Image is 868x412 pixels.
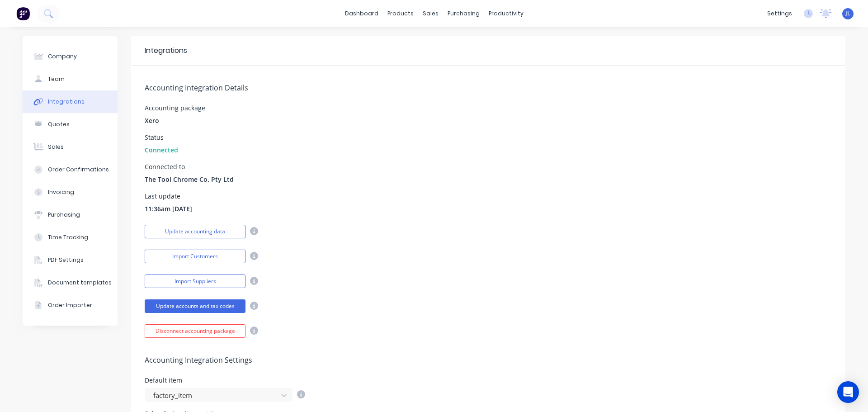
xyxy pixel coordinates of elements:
button: Invoicing [23,181,118,204]
div: Last update [145,193,192,199]
div: Open Intercom Messenger [837,381,859,403]
div: purchasing [443,7,484,20]
div: Time Tracking [48,233,88,242]
button: Order Confirmations [23,158,118,181]
h5: Accounting Integration Settings [145,356,832,365]
div: Company [48,52,77,61]
span: Connected [145,145,178,155]
div: Invoicing [48,188,74,196]
a: dashboard [340,7,383,20]
button: Disconnect accounting package [145,324,245,338]
div: Document templates [48,279,112,287]
div: Default item [145,377,305,384]
div: Status [145,134,178,141]
span: Xero [145,116,159,125]
button: Import Customers [145,250,245,263]
button: Order Importer [23,294,118,317]
img: Factory [16,7,30,20]
div: Quotes [48,120,70,128]
button: Import Suppliers [145,275,245,288]
div: settings [763,7,797,20]
span: 11:36am [DATE] [145,204,192,213]
button: Quotes [23,113,118,136]
button: Company [23,45,118,68]
button: Update accounts and tax codes [145,299,245,313]
div: productivity [484,7,528,20]
button: Team [23,68,118,90]
div: Connected to [145,164,234,170]
div: Order Importer [48,301,92,309]
h5: Accounting Integration Details [145,84,832,92]
button: Document templates [23,271,118,294]
div: Accounting package [145,105,205,111]
div: Sales [48,143,64,151]
div: Order Confirmations [48,166,109,174]
div: PDF Settings [48,256,84,264]
div: sales [418,7,443,20]
button: Integrations [23,90,118,113]
div: Integrations [48,98,85,106]
button: PDF Settings [23,249,118,271]
button: Purchasing [23,204,118,226]
div: Integrations [145,45,187,56]
div: Purchasing [48,211,80,219]
div: Team [48,75,65,83]
button: Time Tracking [23,226,118,249]
span: JL [845,9,850,18]
button: Update accounting data [145,225,245,238]
div: products [383,7,418,20]
span: The Tool Chrome Co. Pty Ltd [145,175,234,184]
button: Sales [23,136,118,158]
